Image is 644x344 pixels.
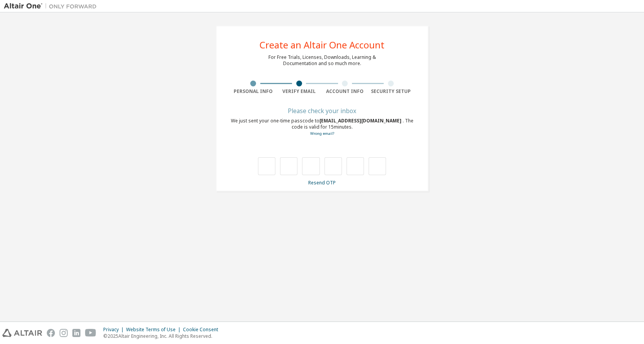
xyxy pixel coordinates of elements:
img: facebook.svg [47,329,55,337]
div: Personal Info [231,88,277,95]
img: altair_logo.svg [2,329,42,337]
div: For Free Trials, Licenses, Downloads, Learning & Documentation and so much more. [268,54,376,67]
a: Go back to the registration form [310,131,334,136]
div: Cookie Consent [183,327,223,333]
div: Privacy [103,327,126,333]
div: Verify Email [276,88,322,95]
div: Create an Altair One Account [260,40,384,50]
span: [EMAIL_ADDRESS][DOMAIN_NAME] [319,117,403,124]
img: youtube.svg [85,329,96,337]
a: Resend OTP [308,179,336,186]
div: Website Terms of Use [126,327,183,333]
img: linkedin.svg [72,329,80,337]
div: Account Info [322,88,368,95]
img: instagram.svg [60,329,68,337]
div: We just sent your one-time passcode to . The code is valid for 15 minutes. [231,118,414,137]
div: Please check your inbox [231,108,414,113]
p: © 2025 Altair Engineering, Inc. All Rights Reserved. [103,333,223,339]
img: Altair One [4,2,101,10]
div: Security Setup [368,88,414,95]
